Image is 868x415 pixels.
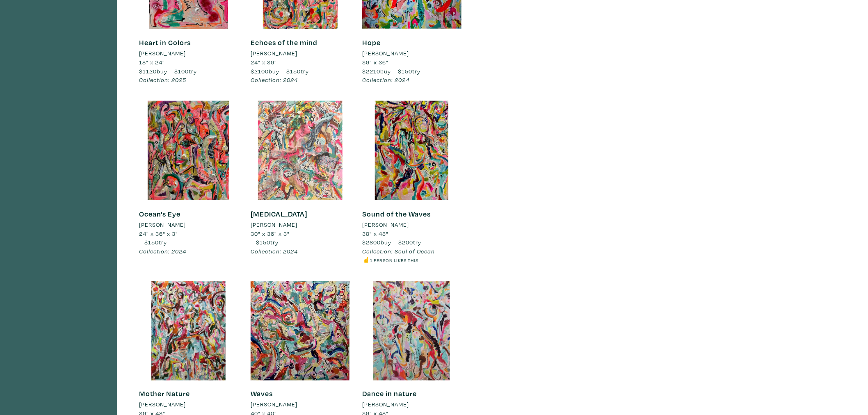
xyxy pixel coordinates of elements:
[362,400,461,409] a: [PERSON_NAME]
[362,49,409,58] li: [PERSON_NAME]
[251,220,350,229] a: [PERSON_NAME]
[139,230,178,237] span: 24" x 36" x 3"
[362,67,420,75] span: buy — try
[251,230,290,237] span: 30" x 36" x 3"
[251,389,273,399] a: Waves
[139,76,186,84] em: Collection: 2025
[362,238,381,246] span: $2800
[251,49,297,58] li: [PERSON_NAME]
[256,238,270,246] span: $150
[174,67,189,75] span: $100
[398,67,412,75] span: $150
[251,400,297,409] li: [PERSON_NAME]
[251,238,279,246] span: — try
[139,58,165,66] span: 18" x 24"
[251,58,277,66] span: 24" x 36"
[362,255,461,265] li: ☝️
[251,400,350,409] a: [PERSON_NAME]
[139,209,180,219] a: Ocean's Eye
[139,67,197,75] span: buy — try
[362,400,409,409] li: [PERSON_NAME]
[139,49,238,58] a: [PERSON_NAME]
[144,238,159,246] span: $150
[362,389,417,399] a: Dance in nature
[362,220,409,229] li: [PERSON_NAME]
[362,238,421,246] span: buy — try
[362,76,409,84] em: Collection: 2024
[362,38,381,47] a: Hope
[251,209,307,219] a: [MEDICAL_DATA]
[362,247,435,255] em: Collection: Soul of Ocean
[139,220,186,229] li: [PERSON_NAME]
[139,38,191,47] a: Heart in Colors
[362,209,431,219] a: Sound of the Waves
[139,220,238,229] a: [PERSON_NAME]
[370,257,418,263] small: 1 person likes this
[139,400,238,409] a: [PERSON_NAME]
[139,247,186,255] em: Collection: 2024
[398,238,413,246] span: $200
[362,67,380,75] span: $2210
[362,49,461,58] a: [PERSON_NAME]
[362,58,388,66] span: 36" x 36"
[251,38,318,47] a: Echoes of the mind
[139,49,186,58] li: [PERSON_NAME]
[362,230,388,237] span: 38" x 48"
[251,67,269,75] span: $2100
[251,49,350,58] a: [PERSON_NAME]
[139,389,190,399] a: Mother Nature
[251,76,298,84] em: Collection: 2024
[139,238,167,246] span: — try
[251,220,297,229] li: [PERSON_NAME]
[251,247,298,255] em: Collection: 2024
[139,67,157,75] span: $1120
[286,67,301,75] span: $150
[362,220,461,229] a: [PERSON_NAME]
[139,400,186,409] li: [PERSON_NAME]
[251,67,309,75] span: buy — try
